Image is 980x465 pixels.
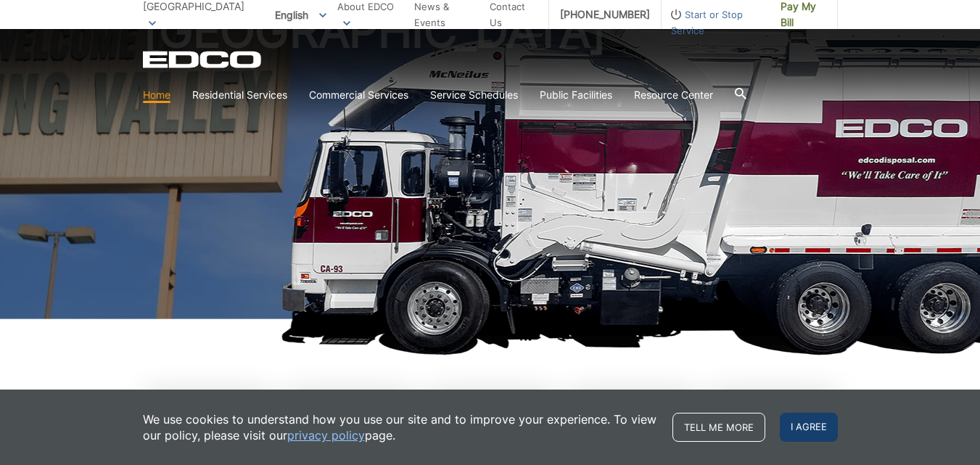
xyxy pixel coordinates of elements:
[143,87,170,103] a: Home
[192,87,287,103] a: Residential Services
[143,7,838,326] h1: [GEOGRAPHIC_DATA]
[309,87,408,103] a: Commercial Services
[264,3,337,27] span: English
[780,413,838,442] span: I agree
[672,413,765,442] a: Tell me more
[287,427,365,443] a: privacy policy
[143,51,263,68] a: EDCD logo. Return to the homepage.
[540,87,612,103] a: Public Facilities
[634,87,713,103] a: Resource Center
[430,87,518,103] a: Service Schedules
[143,411,658,443] p: We use cookies to understand how you use our site and to improve your experience. To view our pol...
